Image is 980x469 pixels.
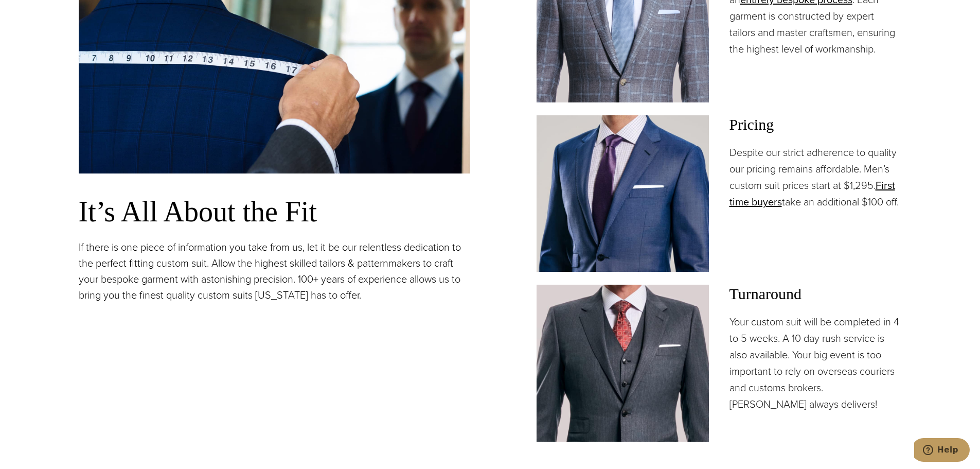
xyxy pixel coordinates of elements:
p: Your custom suit will be completed in 4 to 5 weeks. A 10 day rush service is also available. Your... [729,314,902,412]
a: First time buyers [729,178,895,210]
h3: Pricing [729,115,902,134]
iframe: Opens a widget where you can chat to one of our agents [914,438,970,464]
p: If there is one piece of information you take from us, let it be our relentless dedication to the... [79,239,470,303]
img: Client in vested charcoal bespoke suit with white shirt and red patterned tie. [537,285,709,441]
p: Despite our strict adherence to quality our pricing remains affordable. Men’s custom suit prices ... [729,144,902,210]
h3: Turnaround [729,285,902,303]
h3: It’s All About the Fit [79,194,470,229]
img: Client in blue solid custom made suit with white shirt and navy tie. Fabric by Scabal. [537,115,709,272]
